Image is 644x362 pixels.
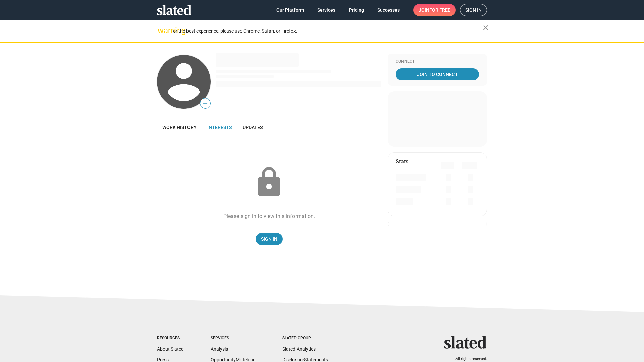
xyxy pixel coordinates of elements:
[271,4,309,16] a: Our Platform
[211,346,228,352] a: Analysis
[157,346,184,352] a: About Slated
[200,99,210,108] span: —
[377,4,400,16] span: Successes
[170,26,483,36] div: For the best experience, please use Chrome, Safari, or Firefox.
[317,4,335,16] span: Services
[482,24,490,32] mat-icon: close
[157,119,202,135] a: Work history
[243,125,263,130] span: Updates
[419,4,450,16] span: Join
[397,68,478,80] span: Join To Connect
[256,233,283,245] a: Sign In
[223,213,315,220] div: Please sign in to view this information.
[396,59,479,64] div: Connect
[396,68,479,80] a: Join To Connect
[460,4,487,16] a: Sign in
[282,346,316,352] a: Slated Analytics
[372,4,405,16] a: Successes
[465,4,482,16] span: Sign in
[157,336,184,341] div: Resources
[207,125,232,130] span: Interests
[413,4,456,16] a: Joinfor free
[252,166,286,199] mat-icon: lock
[211,336,256,341] div: Services
[343,4,369,16] a: Pricing
[158,26,166,35] mat-icon: warning
[162,125,197,130] span: Work history
[396,158,408,165] mat-card-title: Stats
[276,4,304,16] span: Our Platform
[202,119,237,135] a: Interests
[349,4,364,16] span: Pricing
[261,233,277,245] span: Sign In
[282,336,328,341] div: Slated Group
[312,4,341,16] a: Services
[429,4,450,16] span: for free
[237,119,268,135] a: Updates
